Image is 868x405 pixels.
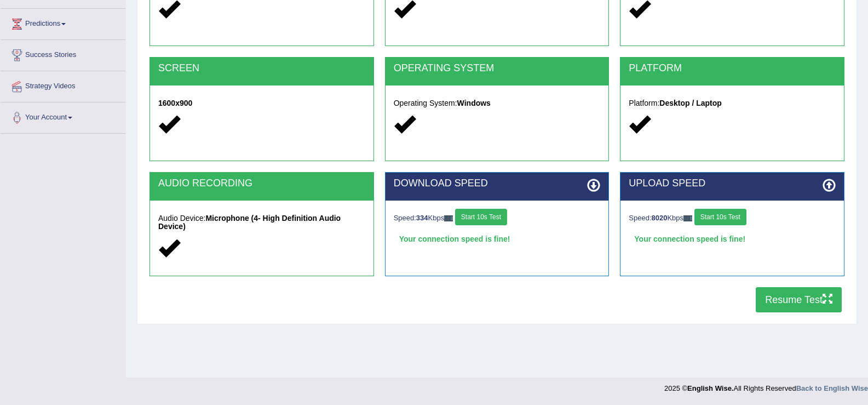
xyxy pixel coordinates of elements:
[683,215,692,221] img: ajax-loader-fb-connection.gif
[158,214,341,231] strong: Microphone (4- High Definition Audio Device)
[629,99,836,107] h5: Platform:
[1,40,125,67] a: Success Stories
[694,209,746,225] button: Start 10s Test
[394,231,601,247] div: Your connection speed is fine!
[158,214,365,231] h5: Audio Device:
[687,384,733,392] strong: English Wise.
[394,63,601,74] h2: OPERATING SYSTEM
[629,63,836,74] h2: PLATFORM
[455,209,507,225] button: Start 10s Test
[796,384,868,392] a: Back to English Wise
[1,102,125,130] a: Your Account
[629,209,836,228] div: Speed: Kbps
[416,214,428,222] strong: 334
[629,178,836,189] h2: UPLOAD SPEED
[664,378,868,393] div: 2025 © All Rights Reserved
[659,99,722,107] strong: Desktop / Laptop
[756,287,842,312] button: Resume Test
[629,231,836,247] div: Your connection speed is fine!
[652,214,668,222] strong: 8020
[394,178,601,189] h2: DOWNLOAD SPEED
[158,178,365,189] h2: AUDIO RECORDING
[158,63,365,74] h2: SCREEN
[1,9,125,36] a: Predictions
[1,71,125,99] a: Strategy Videos
[158,99,192,107] strong: 1600x900
[457,99,491,107] strong: Windows
[444,215,453,221] img: ajax-loader-fb-connection.gif
[394,99,601,107] h5: Operating System:
[394,209,601,228] div: Speed: Kbps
